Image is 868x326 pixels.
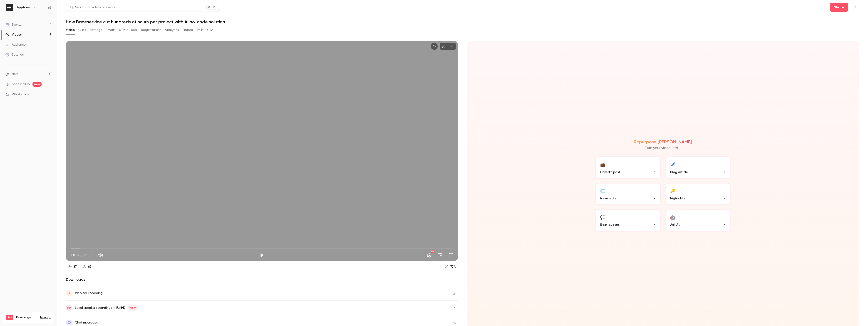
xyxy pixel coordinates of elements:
button: Mute [96,251,105,260]
a: 69 [81,264,94,270]
button: Embed [183,26,193,34]
span: LinkedIn post [600,170,620,174]
button: CTA [207,26,213,34]
div: 💼 [600,161,605,168]
span: Newsletter [600,196,618,201]
div: 🔑 [670,187,675,194]
div: 🖊️ [670,161,675,168]
div: Settings [5,52,24,57]
button: Analytics [165,26,179,34]
button: Clips [78,26,86,34]
button: Share [830,3,848,12]
button: 🖊️Blog article [665,156,731,179]
a: 87 [66,264,79,270]
div: 🤖 [670,213,675,221]
button: Play [257,251,266,260]
button: Settings [425,251,434,260]
h6: Appfarm [17,5,30,10]
div: Videos [5,32,22,37]
li: help-dropdown-opener [5,72,51,76]
div: 00:00 [71,253,92,257]
div: Chat messages [75,320,98,325]
span: Blog article [670,170,688,174]
div: Webinar recording [75,290,103,296]
button: UTM builder [119,26,137,34]
a: Manage [40,316,51,319]
span: 52:36 [83,253,92,257]
div: Local speaker recordings in FullHD [75,305,137,311]
a: 77% [443,264,458,270]
div: Events [5,22,21,27]
button: Emails [106,26,115,34]
button: Turn on miniplayer [436,251,445,260]
h2: Repurpose [PERSON_NAME] [634,139,692,145]
span: What's new [12,92,29,97]
div: 77 % [450,265,456,269]
button: Embed video [431,43,438,50]
button: Top Bar Actions [852,4,859,11]
div: ✉️ [600,187,605,194]
div: Audience [5,42,26,47]
div: 69 [88,265,92,269]
span: Pro [6,315,13,320]
span: / [81,253,83,257]
div: 87 [73,265,77,269]
span: 00:00 [71,253,80,257]
span: Best quotes [600,222,620,227]
div: Search for videos or events [70,5,115,10]
button: ✉️Newsletter [595,183,661,205]
button: Video [66,26,75,34]
button: Trim [440,43,456,50]
img: Appfarm [6,4,13,11]
span: Help [12,72,18,76]
button: 🤖Ask Ai... [665,209,731,232]
button: Full screen [446,251,456,260]
div: 💬 [600,213,605,221]
button: 💬Best quotes [595,209,661,232]
button: 🔑Highlights [665,183,731,205]
button: Registrations [141,26,161,34]
span: Highlights [670,196,685,201]
button: Settings [89,26,102,34]
button: 💼LinkedIn post [595,156,661,179]
span: New [128,305,137,311]
span: Plan usage [16,316,37,319]
h2: Downloads [66,277,458,282]
div: HD [431,250,434,253]
p: Turn your video into... [645,145,681,151]
span: new [32,82,42,87]
h1: How Baneservice cut hundreds of hours per project with AI no-code solution [66,19,859,25]
span: Ask Ai... [670,222,681,227]
button: Polls [197,26,203,34]
a: SpeakerHub [12,82,30,87]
